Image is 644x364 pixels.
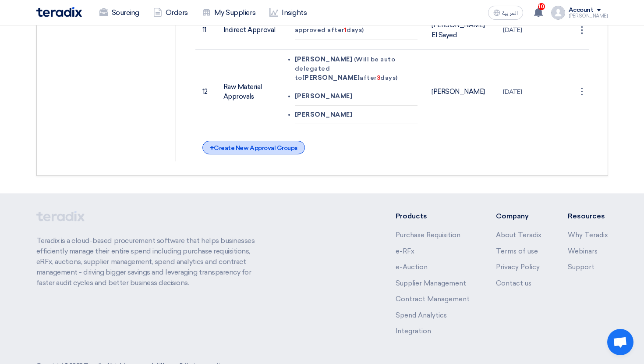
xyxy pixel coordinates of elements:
[210,144,214,152] span: +
[396,327,431,335] a: Integration
[568,211,608,221] li: Resources
[551,6,565,20] img: profile_test.png
[396,211,470,221] li: Products
[574,85,588,99] div: ⋮
[568,263,594,271] a: Support
[496,231,541,239] a: About Teradix
[195,11,216,50] td: 11
[195,50,216,134] td: 12
[574,23,588,37] div: ⋮
[607,329,633,355] div: Open chat
[396,295,470,303] a: Contract Management
[396,263,428,271] a: e-Auction
[496,50,567,134] td: [DATE]
[396,231,460,239] a: Purchase Requisition
[195,3,262,22] a: My Suppliers
[496,11,567,50] td: [DATE]
[432,21,485,39] span: [PERSON_NAME] El Sayed
[396,279,466,287] a: Supplier Management
[488,6,523,20] button: العربية
[496,279,531,287] a: Contact us
[496,247,538,255] a: Terms of use
[36,236,265,288] p: Teradix is a cloud-based procurement software that helps businesses efficiently manage their enti...
[568,247,598,255] a: Webinars
[295,56,398,82] span: (Will be auto delegated to after days)
[146,3,195,22] a: Orders
[295,111,353,118] span: [PERSON_NAME]
[295,56,353,63] span: [PERSON_NAME]
[496,211,541,221] li: Company
[344,26,347,34] b: 1
[396,311,447,319] a: Spend Analytics
[302,74,360,82] b: [PERSON_NAME]
[223,26,276,34] span: Indirect Approval
[569,7,594,14] div: Account
[223,83,262,101] span: Raw Material Approvals
[502,10,518,16] span: العربية
[36,7,82,17] img: Teradix logo
[538,3,545,10] span: 10
[92,3,146,22] a: Sourcing
[432,88,485,96] span: [PERSON_NAME]
[496,263,540,271] a: Privacy Policy
[569,14,608,18] div: [PERSON_NAME]
[202,141,305,154] div: Create New Approval Groups
[396,247,414,255] a: e-RFx
[295,93,353,100] span: [PERSON_NAME]
[377,74,381,82] b: 3
[262,3,314,22] a: Insights
[568,231,608,239] a: Why Teradix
